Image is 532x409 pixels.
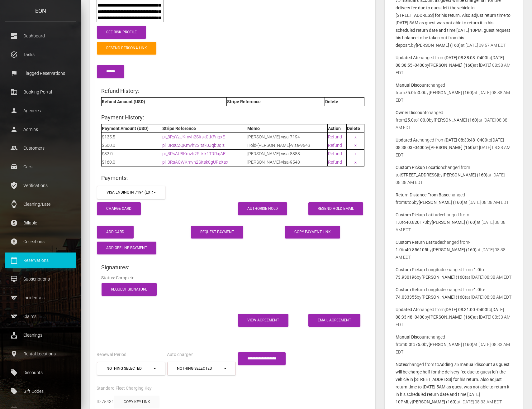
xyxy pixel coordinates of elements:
[412,399,457,404] b: [PERSON_NAME] (160)
[396,334,428,339] b: Manual Discount
[9,162,72,171] p: Cars
[9,106,72,115] p: Agencies
[101,113,364,121] h4: Payment History:
[396,165,443,170] b: Custom Pickup Location
[5,327,76,343] a: cleaning_services Cleanings
[396,266,512,281] p: changed from to by at [DATE] 08:38 AM EDT
[328,134,342,139] a: Refund
[444,137,487,142] b: [DATE] 08:33:48 -0400
[9,293,72,302] p: Incidentals
[9,312,72,321] p: Claims
[444,307,487,312] b: [DATE] 08:31:00 -0400
[473,287,480,292] b: -1.0
[354,160,357,165] a: x
[97,42,156,55] a: Resend Persona Link
[101,263,364,271] h4: Signatures:
[97,274,369,281] div: Status: Complete
[5,103,76,118] a: person Agencies
[162,143,225,148] a: pi_3RsCZQKmvh2SItsk0Jqb3qiz
[97,242,156,254] button: Add Offline Payment
[328,143,342,148] a: Refund
[473,267,480,272] b: -1.0
[308,314,360,327] a: Email Agreement
[5,253,76,268] a: calendar_today Reservations
[102,158,162,166] td: $160.0
[396,164,512,186] p: changed from to by at [DATE] 08:38 AM EDT
[396,137,417,142] b: Updated At
[5,196,76,212] a: watch Cleaning/Late
[167,362,236,375] button: Nothing selected
[9,330,72,340] p: Cleanings
[97,385,152,392] label: Standard Fleet Charging Key
[247,149,328,158] td: [PERSON_NAME]-visa-8888
[421,295,466,300] b: [PERSON_NAME] (160)
[415,342,424,347] b: 75.0
[97,186,165,199] button: visa ending in 7194 (exp. 3/2028)
[396,267,445,272] b: Custom Pickup Longitude
[97,352,126,358] label: Renewal Period
[421,275,466,280] b: [PERSON_NAME] (160)
[97,26,146,39] a: See Risk Profile
[405,200,407,205] b: 0
[107,190,153,195] div: visa ending in 7194 (exp. 3/2028)
[102,141,162,149] td: $500.0
[5,383,76,399] a: local_offer Gift Codes
[400,172,438,177] b: [STREET_ADDRESS]
[102,124,162,132] th: Payment Amount (USD)
[432,220,477,225] b: [PERSON_NAME] (160)
[396,362,407,367] b: Notes
[9,125,72,134] p: Admins
[102,98,227,106] th: Refund Amount (USD)
[396,110,426,115] b: Owner Discount
[396,361,512,406] p: changed from to by at [DATE] 08:33 AM EDT
[97,226,134,238] button: Add Card
[9,200,72,209] p: Cleaning/Late
[396,307,417,312] b: Updated At
[9,69,72,78] p: Flagged Reservations
[97,362,165,375] button: Nothing selected
[227,98,325,106] th: Stripe Reference
[102,149,162,158] td: $32.0
[396,54,512,76] p: changed from to by at [DATE] 08:38 AM EDT
[396,136,512,159] p: changed from to by at [DATE] 08:38 AM EDT
[396,55,417,60] b: Updated At
[354,134,357,139] a: x
[238,314,288,327] a: View Agreement
[396,362,510,404] b: Adding 75 manual discount as guest will be charge half for the delivery fee due to guest left the...
[5,178,76,193] a: verified_user Verifications
[5,365,76,380] a: local_offer Discounts
[177,366,223,371] div: Nothing selected
[5,290,76,306] a: sports Incidentals
[429,315,474,320] b: [PERSON_NAME] (160)
[325,98,364,106] th: Delete
[247,141,328,149] td: Hold-[PERSON_NAME]-visa-9543
[405,90,414,95] b: 75.0
[396,238,512,261] p: changed from to by at [DATE] 08:38 AM EDT
[9,31,72,41] p: Dashboard
[5,122,76,137] a: person Admins
[429,342,473,347] b: [PERSON_NAME] (160)
[162,151,226,156] a: pi_3RsAU8Kmvh2SItsk1TRRxjAE
[429,63,474,68] b: [PERSON_NAME] (160)
[396,192,448,197] b: Return Distance From Base
[5,159,76,175] a: drive_eta Cars
[238,202,287,215] button: Authorise Hold
[9,387,72,396] p: Gift Codes
[9,274,72,284] p: Subscriptions
[9,256,72,265] p: Reservations
[429,90,473,95] b: [PERSON_NAME] (160)
[102,283,157,296] a: Request Signature
[101,174,364,182] h4: Payments:
[114,396,159,408] button: Copy Key Link
[9,50,72,59] p: Tasks
[5,346,76,362] a: place Rental Locations
[396,287,445,292] b: Custom Return Longitude
[247,158,328,166] td: [PERSON_NAME]-visa-9543
[5,140,76,156] a: people Customers
[5,65,76,81] a: flag Flagged Reservations
[434,118,478,123] b: [PERSON_NAME] (160)
[328,124,347,132] th: Action
[396,306,512,328] p: changed from to by at [DATE] 08:33 AM EDT
[5,234,76,249] a: paid Collections
[5,84,76,100] a: corporate_fare Booking Portal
